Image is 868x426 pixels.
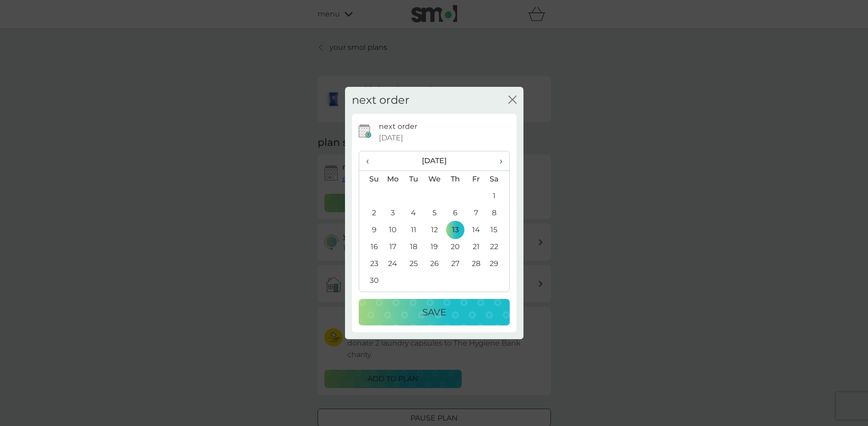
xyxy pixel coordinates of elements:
td: 1 [486,188,509,205]
span: ‹ [366,151,376,170]
th: Th [445,170,465,188]
td: 17 [383,239,404,256]
button: Save [359,299,510,325]
th: Mo [383,170,404,188]
td: 19 [424,239,445,256]
p: Save [422,305,446,319]
th: Su [359,170,383,188]
td: 28 [466,256,486,272]
th: Tu [403,170,424,188]
td: 26 [424,256,445,272]
td: 22 [486,239,509,256]
th: Sa [486,170,509,188]
td: 15 [486,222,509,239]
button: close [508,96,517,105]
th: Fr [466,170,486,188]
td: 2 [359,205,383,222]
td: 8 [486,205,509,222]
td: 25 [403,256,424,272]
td: 29 [486,256,509,272]
td: 12 [424,222,445,239]
td: 3 [383,205,404,222]
td: 9 [359,222,383,239]
td: 13 [445,222,465,239]
td: 20 [445,239,465,256]
td: 21 [466,239,486,256]
td: 5 [424,205,445,222]
td: 4 [403,205,424,222]
th: [DATE] [383,151,486,171]
td: 11 [403,222,424,239]
h2: next order [352,94,410,107]
td: 14 [466,222,486,239]
td: 24 [383,256,404,272]
td: 6 [445,205,465,222]
td: 10 [383,222,404,239]
th: We [424,170,445,188]
td: 27 [445,256,465,272]
td: 30 [359,272,383,289]
td: 7 [466,205,486,222]
td: 18 [403,239,424,256]
span: [DATE] [379,132,403,144]
span: › [493,151,502,170]
td: 16 [359,239,383,256]
p: next order [379,121,417,133]
td: 23 [359,256,383,272]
